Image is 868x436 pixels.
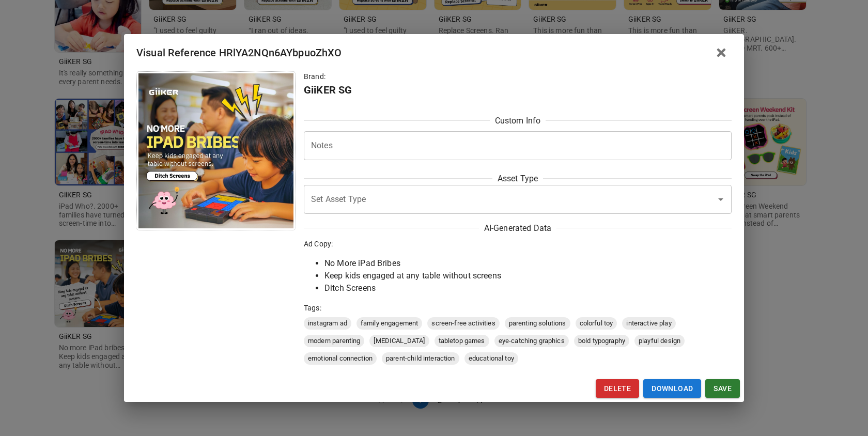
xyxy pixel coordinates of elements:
h6: GiiKER SG [304,82,732,98]
span: AI-Generated Data [479,222,556,235]
li: No More iPad Bribes [324,257,732,270]
span: [MEDICAL_DATA] [369,336,429,346]
li: Ditch Screens [324,282,732,294]
span: parenting solutions [505,318,570,329]
span: eye-catching graphics [494,336,569,346]
li: Keep kids engaged at any table without screens [324,270,732,282]
span: bold typography [574,336,629,346]
button: Save [705,379,740,398]
p: Ad Copy: [304,239,732,249]
span: emotional connection [304,353,377,364]
img: Image [138,73,293,228]
button: Open [714,192,728,207]
span: modern parenting [304,336,364,346]
span: educational toy [464,353,518,364]
p: Tags: [304,303,732,313]
span: Custom Info [490,115,546,127]
p: Brand: [304,71,732,82]
span: colorful toy [576,318,617,329]
button: Delete [596,379,639,398]
span: instagram ad [304,318,351,329]
span: tabletop games [435,336,489,346]
a: Download [643,379,701,398]
span: Asset Type [492,173,543,185]
span: interactive play [622,318,675,329]
h2: Visual Reference HRlYA2NQn6AYbpuoZhXO [124,34,744,71]
span: playful design [634,336,685,346]
span: parent-child interaction [382,353,459,364]
span: family engagement [357,318,423,329]
span: screen-free activities [427,318,499,329]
